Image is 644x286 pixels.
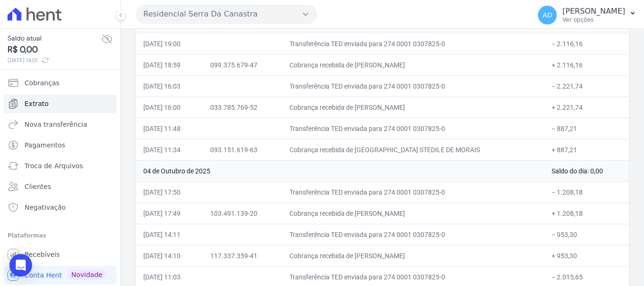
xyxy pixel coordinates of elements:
[8,33,101,43] span: Saldo atual
[4,266,116,285] a: Conta Hent Novidade
[25,99,49,108] span: Extrato
[25,161,83,171] span: Troca de Arquivos
[8,230,113,241] div: Plataformas
[544,224,629,245] td: − 953,30
[136,181,203,203] td: [DATE] 17:50
[136,224,203,245] td: [DATE] 14:11
[530,2,644,28] button: AD [PERSON_NAME] Ver opções
[136,118,203,139] td: [DATE] 11:48
[544,118,629,139] td: − 887,21
[544,97,629,118] td: + 2.221,74
[562,7,625,16] p: [PERSON_NAME]
[25,203,66,212] span: Negativação
[544,160,629,181] td: Saldo do dia: 0,00
[282,203,544,224] td: Cobrança recebida de [PERSON_NAME]
[25,120,87,129] span: Nova transferência
[282,54,544,75] td: Cobrança recebida de [PERSON_NAME]
[203,203,282,224] td: 103.491.139-20
[282,97,544,118] td: Cobrança recebida de [PERSON_NAME]
[136,33,203,54] td: [DATE] 19:00
[203,97,282,118] td: 033.785.769-52
[8,56,101,65] span: [DATE] 14:01
[282,139,544,160] td: Cobrança recebida de [GEOGRAPHIC_DATA] STEDILE DE MORAIS
[136,139,203,160] td: [DATE] 11:34
[282,75,544,97] td: Transferência TED enviada para 274 0001 0307825-0
[25,78,59,88] span: Cobranças
[544,181,629,203] td: − 1.208,18
[4,198,116,217] a: Negativação
[4,115,116,134] a: Nova transferência
[25,140,65,150] span: Pagamentos
[136,160,544,181] td: 04 de Outubro de 2025
[4,136,116,155] a: Pagamentos
[4,94,116,113] a: Extrato
[544,139,629,160] td: + 887,21
[282,245,544,266] td: Cobrança recebida de [PERSON_NAME]
[282,224,544,245] td: Transferência TED enviada para 274 0001 0307825-0
[136,75,203,97] td: [DATE] 16:03
[8,43,101,56] span: R$ 0,00
[282,181,544,203] td: Transferência TED enviada para 274 0001 0307825-0
[25,270,62,280] span: Conta Hent
[544,75,629,97] td: − 2.221,74
[282,118,544,139] td: Transferência TED enviada para 274 0001 0307825-0
[67,270,106,280] span: Novidade
[25,182,51,191] span: Clientes
[4,245,116,264] a: Recebíveis
[282,33,544,54] td: Transferência TED enviada para 274 0001 0307825-0
[136,245,203,266] td: [DATE] 14:10
[203,139,282,160] td: 093.151.619-63
[203,54,282,75] td: 099.375.679-47
[562,16,625,24] p: Ver opções
[544,33,629,54] td: − 2.116,16
[136,5,317,24] button: Residencial Serra Da Canastra
[25,250,60,259] span: Recebíveis
[544,54,629,75] td: + 2.116,16
[4,74,116,92] a: Cobranças
[136,203,203,224] td: [DATE] 17:49
[9,254,32,277] div: Open Intercom Messenger
[544,245,629,266] td: + 953,30
[136,54,203,75] td: [DATE] 18:59
[544,203,629,224] td: + 1.208,18
[543,12,552,18] span: AD
[4,156,116,175] a: Troca de Arquivos
[203,245,282,266] td: 117.337.359-41
[4,177,116,196] a: Clientes
[136,97,203,118] td: [DATE] 16:00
